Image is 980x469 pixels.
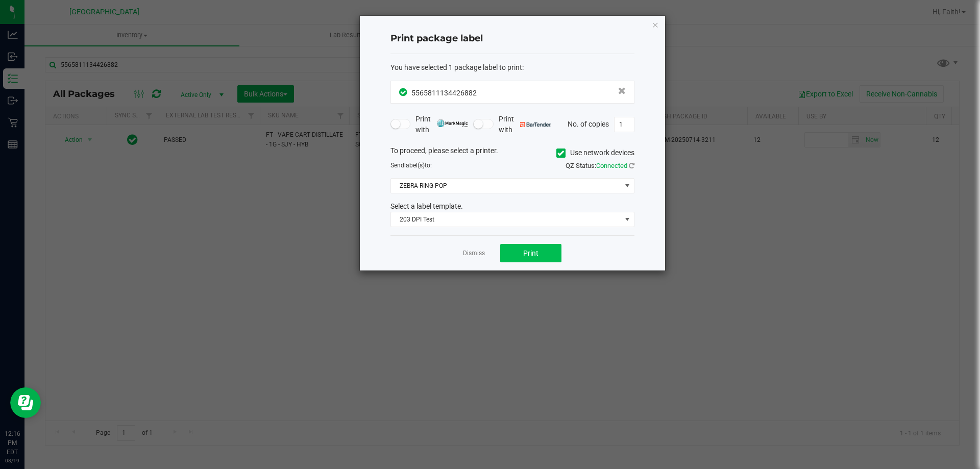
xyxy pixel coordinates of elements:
[390,62,634,73] div: :
[390,32,634,45] h4: Print package label
[411,89,477,97] span: 5565811134426882
[568,119,609,128] span: No. of copies
[390,162,432,169] span: Send to:
[404,162,425,169] span: label(s)
[383,145,642,161] div: To proceed, please select a printer.
[10,387,41,418] iframe: Resource center
[415,114,468,135] span: Print with
[566,162,634,169] span: QZ Status:
[596,162,627,169] span: Connected
[383,201,642,212] div: Select a label template.
[437,119,468,127] img: mark_magic_cybra.png
[391,179,621,193] span: ZEBRA-RING-POP
[391,212,621,227] span: 203 DPI Test
[390,63,522,71] span: You have selected 1 package label to print
[499,114,551,135] span: Print with
[463,249,485,258] a: Dismiss
[523,249,538,257] span: Print
[520,122,551,127] img: bartender.png
[556,147,634,158] label: Use network devices
[500,244,561,262] button: Print
[399,87,409,97] span: In Sync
